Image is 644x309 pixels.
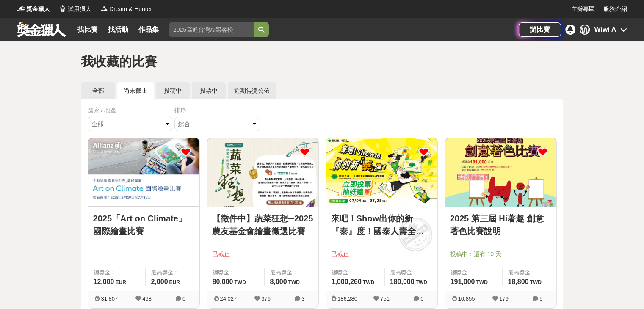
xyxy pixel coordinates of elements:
[458,295,475,302] span: 10,855
[326,138,437,207] img: Cover Image
[451,278,475,285] span: 191,000
[270,278,287,285] span: 8,000
[58,4,67,13] img: Logo
[213,278,233,285] span: 80,000
[530,279,541,285] span: TWD
[261,295,271,302] span: 376
[301,295,304,302] span: 3
[74,24,101,36] a: 找比賽
[88,106,174,115] div: 國家 / 地區
[151,278,168,285] span: 2,000
[94,278,114,285] span: 12,000
[445,138,556,207] a: Cover Image
[451,268,498,277] span: 總獎金：
[539,295,542,302] span: 5
[58,5,91,14] a: Logo試用獵人
[192,82,226,99] a: 投票中
[228,82,276,99] a: 近期得獎公佈
[117,82,154,99] a: 尚未截止
[508,278,528,285] span: 18,800
[100,4,108,13] img: Logo
[81,54,564,69] h1: 我收藏的比賽
[508,268,551,277] span: 最高獎金：
[363,279,374,285] span: TWD
[332,268,379,277] span: 總獎金：
[288,279,300,285] span: TWD
[115,279,126,285] span: EUR
[100,5,152,14] a: LogoDream & Hunter
[151,268,194,277] span: 最高獎金：
[93,212,194,237] a: 2025「Art on Climate」國際繪畫比賽
[603,5,627,14] a: 服務介紹
[450,250,551,259] span: 投稿中：還有 10 天
[332,278,362,285] span: 1,000,260
[174,106,261,115] div: 排序
[234,279,246,285] span: TWD
[420,295,423,302] span: 0
[207,138,318,207] a: Cover Image
[380,295,390,302] span: 751
[101,295,118,302] span: 31,807
[580,25,590,35] div: W
[390,268,432,277] span: 最高獎金：
[220,295,237,302] span: 24,027
[331,212,432,237] a: 來吧！Show出你的新『泰』度！國泰人壽全國創意行銷提案&圖文競賽
[135,24,162,36] a: 作品集
[17,4,25,13] img: Logo
[337,295,357,302] span: 186,280
[68,5,91,14] span: 試用獵人
[88,138,199,207] img: Cover Image
[81,82,115,99] a: 全部
[88,138,199,207] a: Cover Image
[571,5,595,14] a: 主辦專區
[17,5,50,14] a: Logo獎金獵人
[109,5,152,14] span: Dream & Hunter
[142,295,152,302] span: 468
[212,250,313,259] span: 已截止
[169,279,180,285] span: EUR
[499,295,509,302] span: 179
[270,268,313,277] span: 最高獎金：
[445,138,556,207] img: Cover Image
[326,138,437,207] a: Cover Image
[450,212,551,237] a: 2025 第三屆 Hi著趣 創意著色比賽說明
[169,22,254,37] input: 2025高通台灣AI黑客松
[594,25,616,35] div: Wiwi A
[390,278,415,285] span: 180,000
[105,24,132,36] a: 找活動
[26,5,50,14] span: 獎金獵人
[212,212,313,237] a: 【徵件中】蔬菜狂想─2025農友基金會繪畫徵選比賽
[416,279,427,285] span: TWD
[207,138,318,207] img: Cover Image
[476,279,487,285] span: TWD
[182,295,185,302] span: 0
[331,250,432,259] span: 已截止
[156,82,190,99] a: 投稿中
[94,268,141,277] span: 總獎金：
[519,22,561,37] a: 辦比賽
[213,268,260,277] span: 總獎金：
